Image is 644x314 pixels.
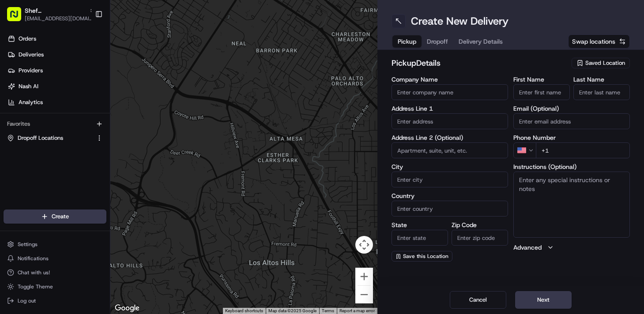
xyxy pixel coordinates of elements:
[392,105,508,112] label: Address Line 1
[4,131,106,145] button: Dropoff Locations
[18,241,38,248] span: Settings
[513,113,630,129] input: Enter email address
[392,251,452,262] button: Save this Location
[19,84,34,100] img: 8571987876998_91fb9ceb93ad5c398215_72.jpg
[411,14,508,28] h1: Create New Delivery
[392,230,448,246] input: Enter state
[392,142,508,158] input: Apartment, suite, unit, etc.
[452,230,508,246] input: Enter zip code
[137,113,161,123] button: See all
[18,134,63,142] span: Dropoff Locations
[392,113,508,129] input: Enter address
[75,174,82,181] div: 💻
[536,142,630,158] input: Enter phone number
[392,135,508,141] label: Address Line 2 (Optional)
[4,79,110,93] a: Nash AI
[572,37,615,46] span: Swap locations
[4,95,110,109] a: Analytics
[322,308,334,313] a: Terms
[4,117,106,131] div: Favorites
[9,9,26,26] img: Nash
[450,291,506,309] button: Cancel
[23,57,146,66] input: Clear
[5,170,71,186] a: 📗Knowledge Base
[18,255,49,262] span: Notifications
[513,164,630,170] label: Instructions (Optional)
[392,76,508,82] label: Company Name
[572,57,630,69] button: Saved Location
[9,84,25,100] img: 1736555255976-a54dd68f-1ca7-489b-9aae-adbdc363a1c4
[427,37,448,46] span: Dropoff
[392,201,508,217] input: Enter country
[4,48,110,62] a: Deliveries
[392,222,448,228] label: State
[150,87,161,97] button: Start new chat
[83,173,142,182] span: API Documentation
[40,93,121,100] div: We're available if you need us!
[40,84,145,93] div: Start new chat
[9,35,161,49] p: Welcome 👋
[4,32,110,46] a: Orders
[513,76,570,82] label: First Name
[19,35,36,43] span: Orders
[64,137,67,144] span: •
[355,286,373,303] button: Zoom out
[9,115,56,122] div: Past conversations
[355,236,373,254] button: Map camera controls
[52,213,69,221] span: Create
[18,173,68,182] span: Knowledge Base
[27,137,62,144] span: Shef Support
[25,6,86,15] button: Shef [GEOGRAPHIC_DATA]
[513,84,570,100] input: Enter first name
[18,297,36,304] span: Log out
[225,308,263,314] button: Keyboard shortcuts
[4,252,106,265] button: Notifications
[513,243,630,252] button: Advanced
[513,135,630,141] label: Phone Number
[392,164,508,170] label: City
[398,37,416,46] span: Pickup
[4,280,106,293] button: Toggle Theme
[25,15,95,22] button: [EMAIL_ADDRESS][DOMAIN_NAME]
[392,172,508,187] input: Enter city
[68,137,87,144] span: [DATE]
[4,238,106,250] button: Settings
[19,98,43,106] span: Analytics
[355,268,373,285] button: Zoom in
[113,303,142,314] a: Open this area in Google Maps (opens a new window)
[19,67,43,75] span: Providers
[9,128,23,142] img: Shef Support
[573,76,630,82] label: Last Name
[513,105,630,112] label: Email (Optional)
[392,57,567,69] h2: pickup Details
[513,243,542,252] label: Advanced
[18,283,53,290] span: Toggle Theme
[19,51,44,59] span: Deliveries
[4,266,106,279] button: Chat with us!
[459,37,503,46] span: Delivery Details
[452,222,508,228] label: Zip Code
[62,194,107,202] a: Powered byPylon
[392,193,508,199] label: Country
[403,253,448,260] span: Save this Location
[113,303,142,314] img: Google
[19,82,38,90] span: Nash AI
[515,291,572,309] button: Next
[71,170,145,186] a: 💻API Documentation
[4,209,106,224] button: Create
[573,84,630,100] input: Enter last name
[7,134,92,142] a: Dropoff Locations
[392,84,508,100] input: Enter company name
[18,269,50,276] span: Chat with us!
[4,4,91,25] button: Shef [GEOGRAPHIC_DATA][EMAIL_ADDRESS][DOMAIN_NAME]
[268,308,316,313] span: Map data ©2025 Google
[568,34,630,49] button: Swap locations
[4,295,106,307] button: Log out
[88,195,107,202] span: Pylon
[585,59,625,67] span: Saved Location
[4,64,110,78] a: Providers
[9,174,16,181] div: 📗
[339,308,375,313] a: Report a map error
